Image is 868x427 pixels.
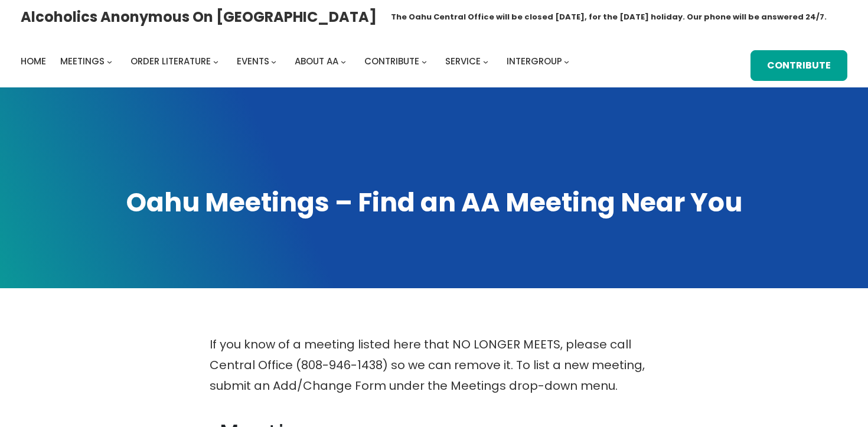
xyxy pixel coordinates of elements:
button: Contribute submenu [422,58,427,64]
a: Contribute [364,53,419,70]
button: About AA submenu [341,58,346,64]
span: Contribute [364,55,419,67]
button: Events submenu [271,58,276,64]
button: Order Literature submenu [213,58,218,64]
span: Events [237,55,269,67]
a: Service [445,53,481,70]
a: Alcoholics Anonymous on [GEOGRAPHIC_DATA] [21,4,377,30]
a: Events [237,53,269,70]
a: Intergroup [507,53,562,70]
button: Intergroup submenu [564,58,569,64]
span: Meetings [60,55,105,67]
button: Service submenu [483,58,488,64]
a: Home [21,53,46,70]
nav: Intergroup [21,53,573,70]
span: Order Literature [130,55,211,67]
a: Meetings [60,53,105,70]
span: About AA [295,55,338,67]
a: About AA [295,53,338,70]
h1: The Oahu Central Office will be closed [DATE], for the [DATE] holiday. Our phone will be answered... [391,11,827,23]
h1: Oahu Meetings – Find an AA Meeting Near You [21,185,847,220]
span: Home [21,55,46,67]
span: Service [445,55,481,67]
span: Intergroup [507,55,562,67]
button: Meetings submenu [107,58,112,64]
p: If you know of a meeting listed here that NO LONGER MEETS, please call Central Office (808-946-14... [210,334,658,396]
a: Contribute [750,50,847,81]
